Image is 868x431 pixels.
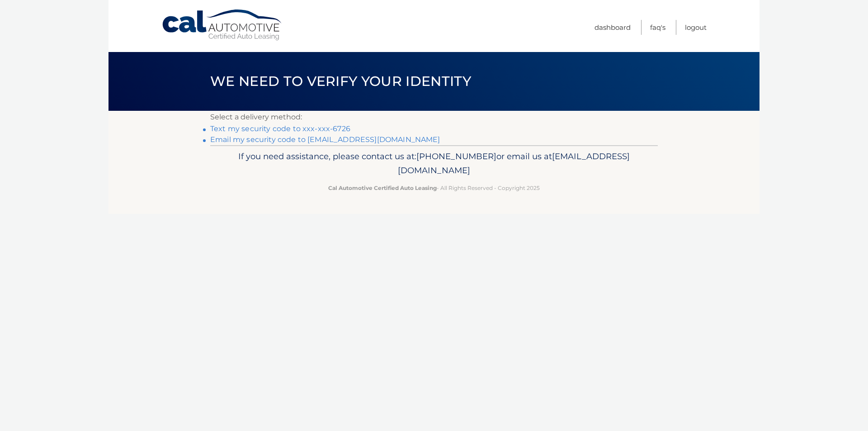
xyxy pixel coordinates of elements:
[210,135,440,144] a: Email my security code to [EMAIL_ADDRESS][DOMAIN_NAME]
[210,73,471,90] span: We need to verify your identity
[594,20,631,35] a: Dashboard
[161,9,283,41] a: Cal Automotive
[210,124,350,133] a: Text my security code to xxx-xxx-6726
[416,151,496,161] span: [PHONE_NUMBER]
[685,20,707,35] a: Logout
[210,111,658,123] p: Select a delivery method:
[216,183,652,193] p: - All Rights Reserved - Copyright 2025
[216,149,652,178] p: If you need assistance, please contact us at: or email us at
[650,20,665,35] a: FAQ's
[328,185,437,191] strong: Cal Automotive Certified Auto Leasing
